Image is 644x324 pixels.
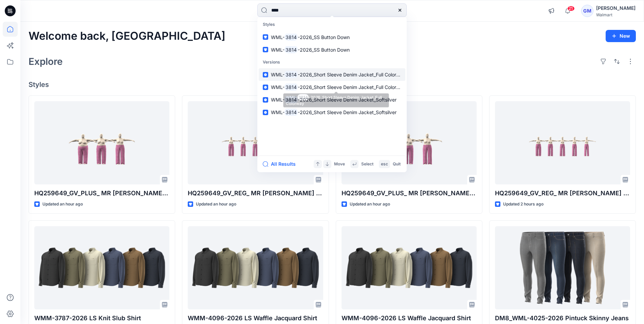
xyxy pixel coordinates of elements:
span: -2026_Short Sleeve Denim Jacket_Full Colorway [298,72,405,77]
p: WMM-3787-2026 LS Knit Slub Shirt [34,313,169,323]
p: Updated an hour ago [350,201,390,208]
p: WMM-4096-2026 LS Waffle Jacquard Shirt [188,313,323,323]
a: HQ259649_GV_PLUS_ MR Slouchy Wide Leg [342,101,477,184]
a: WMM-3787-2026 LS Knit Slub Shirt [34,226,169,309]
p: esc [381,161,388,168]
div: [PERSON_NAME] [596,4,636,12]
h2: Explore [29,56,63,67]
p: Updated an hour ago [196,201,236,208]
p: HQ259649_GV_PLUS_ MR [PERSON_NAME] Wide Leg [342,188,477,198]
p: HQ259649_GV_REG_ MR [PERSON_NAME] Wide Leg [495,188,630,198]
p: HQ259649_GV_REG_ MR [PERSON_NAME] Wide Leg [188,188,323,198]
span: WML- [271,97,284,103]
span: -2026_Short Sleeve Denim Jacket_Full Colorway [298,84,405,90]
p: Updated an hour ago [42,201,83,208]
span: -2026_SS Button Down [298,34,350,40]
mark: 3814 [284,33,298,41]
a: WMM-4096-2026 LS Waffle Jacquard Shirt [188,226,323,309]
button: New [606,30,636,42]
h4: Styles [29,80,636,89]
span: -2026_Short Sleeve Denim Jacket_Softsilver [298,109,397,115]
div: GM [581,5,593,17]
span: WML- [271,72,284,77]
mark: 3814 [284,83,298,91]
mark: 3814 [284,96,298,104]
span: -2026_SS Button Down [298,47,350,53]
a: WML-3814-2026_Short Sleeve Denim Jacket_Full Colorway [259,68,405,81]
span: WML- [271,109,284,115]
span: 21 [567,6,575,11]
a: HQ259649_GV_REG_ MR Slouchy Wide Leg [495,101,630,184]
a: HQ259649_GV_PLUS_ MR Slouchy Wide Leg [34,101,169,184]
mark: 3814 [284,108,298,116]
p: Updated 2 hours ago [503,201,544,208]
p: Quit [393,161,401,168]
p: Move [334,161,345,168]
a: WML-3814-2026_SS Button Down [259,31,405,43]
a: WML-3814-2026_SS Button Down [259,43,405,56]
span: WML- [271,47,284,53]
mark: 3814 [284,46,298,54]
p: HQ259649_GV_PLUS_ MR [PERSON_NAME] Wide Leg [34,188,169,198]
h2: Welcome back, [GEOGRAPHIC_DATA] [29,30,225,42]
p: WMM-4096-2026 LS Waffle Jacquard Shirt [342,313,477,323]
a: WML-3814-2026_Short Sleeve Denim Jacket_Softsilver [259,106,405,119]
a: DM8_WML-4025-2026 Pintuck Skinny Jeans [495,226,630,309]
mark: 3814 [284,71,298,78]
a: WML-3814-2026_Short Sleeve Denim Jacket_Full Colorway [259,81,405,93]
span: WML- [271,34,284,40]
p: DM8_WML-4025-2026 Pintuck Skinny Jeans [495,313,630,323]
div: Walmart [596,12,636,17]
span: -2026_Short Sleeve Denim Jacket_Softsilver [298,97,397,103]
button: All Results [263,160,300,168]
p: Select [361,161,373,168]
a: WML-3814-2026_Short Sleeve Denim Jacket_Softsilver [259,93,405,106]
a: HQ259649_GV_REG_ MR Slouchy Wide Leg [188,101,323,184]
p: Styles [259,18,405,31]
span: WML- [271,84,284,90]
p: Versions [259,56,405,69]
a: WMM-4096-2026 LS Waffle Jacquard Shirt [342,226,477,309]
